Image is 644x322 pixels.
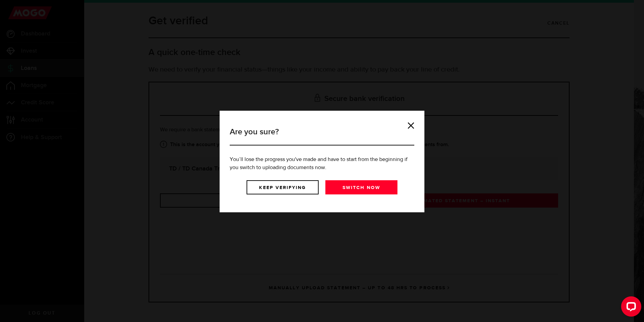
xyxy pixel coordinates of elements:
[616,294,644,322] iframe: LiveChat chat widget
[230,156,414,172] p: You’ll lose the progress you've made and have to start from the beginning if you switch to upload...
[247,180,319,194] a: Keep verifying
[230,126,414,145] h3: Are you sure?
[325,180,397,194] a: Switch now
